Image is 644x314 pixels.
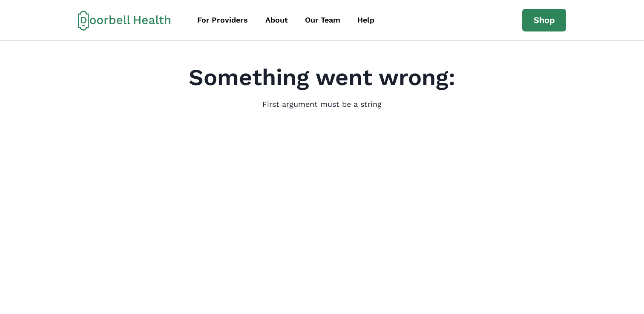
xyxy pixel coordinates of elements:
a: For Providers [190,11,256,30]
div: Help [357,14,374,26]
a: Help [350,11,382,30]
div: About [265,14,288,26]
div: Our Team [305,14,340,26]
a: About [258,11,296,30]
a: Shop [522,9,566,32]
h2: Something went wrong: [189,64,455,91]
a: Our Team [297,11,348,30]
div: For Providers [197,14,248,26]
p: First argument must be a string [262,99,382,110]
